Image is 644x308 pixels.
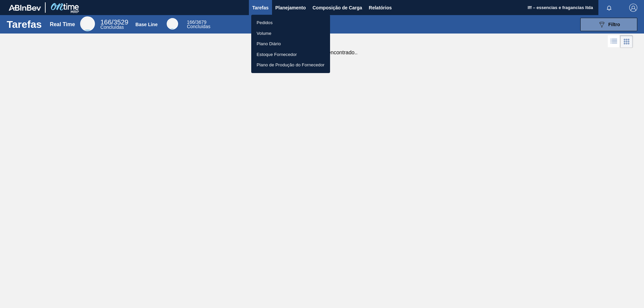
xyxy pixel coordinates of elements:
[251,28,330,39] a: Volume
[251,39,330,49] a: Plano Diário
[251,49,330,60] a: Estoque Fornecedor
[251,17,330,28] a: Pedidos
[251,60,330,70] a: Plano de Produção do Fornecedor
